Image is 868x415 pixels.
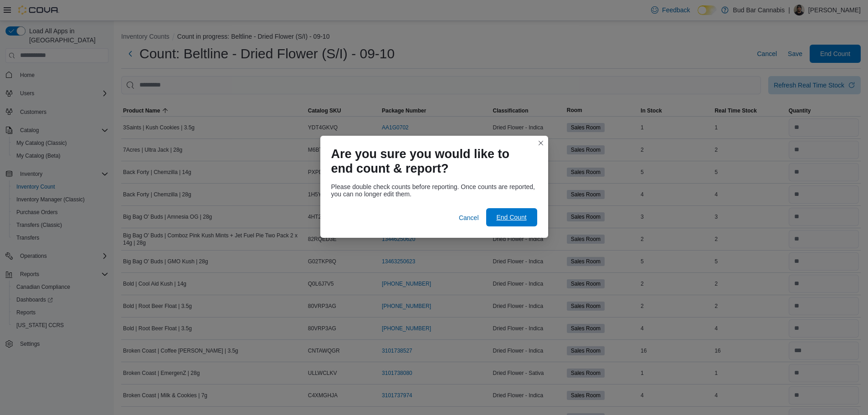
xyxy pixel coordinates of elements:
span: End Count [496,213,526,222]
button: Cancel [455,209,483,227]
h1: Are you sure you would like to end count & report? [331,147,530,176]
button: End Count [486,208,537,226]
button: Closes this modal window [535,138,546,149]
div: Please double check counts before reporting. Once counts are reported, you can no longer edit them. [331,183,537,198]
span: Cancel [459,213,479,222]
